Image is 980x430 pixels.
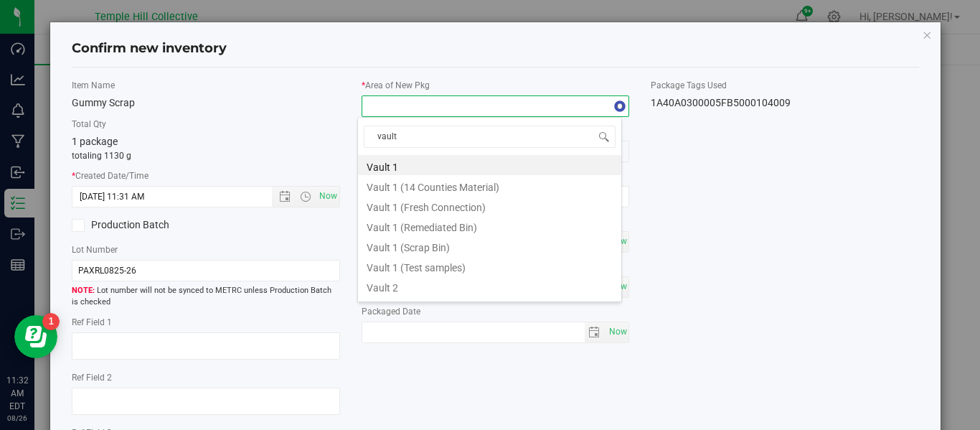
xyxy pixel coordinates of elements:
[293,191,318,202] span: Open the time view
[272,191,296,202] span: Open the date view
[72,371,340,384] label: Ref Field 2
[605,322,628,342] span: select
[606,322,630,342] span: Set Current date
[72,136,118,147] span: 1 package
[72,149,340,162] p: totaling 1130 g
[72,243,340,256] label: Lot Number
[72,95,340,111] div: Gummy Scrap
[72,218,195,233] label: Production Batch
[362,305,630,318] label: Packaged Date
[14,315,57,358] iframe: Resource center
[42,313,60,330] iframe: Resource center unread badge
[72,169,340,182] label: Created Date/Time
[362,79,630,92] label: Area of New Pkg
[72,79,340,92] label: Item Name
[316,186,340,207] span: Set Current date
[72,39,227,58] h4: Confirm new inventory
[651,95,919,111] div: 1A40A0300005FB5000104009
[72,285,340,309] span: Lot number will not be synced to METRC unless Production Batch is checked
[72,316,340,329] label: Ref Field 1
[72,118,340,131] label: Total Qty
[585,322,606,342] span: select
[651,79,919,92] label: Package Tags Used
